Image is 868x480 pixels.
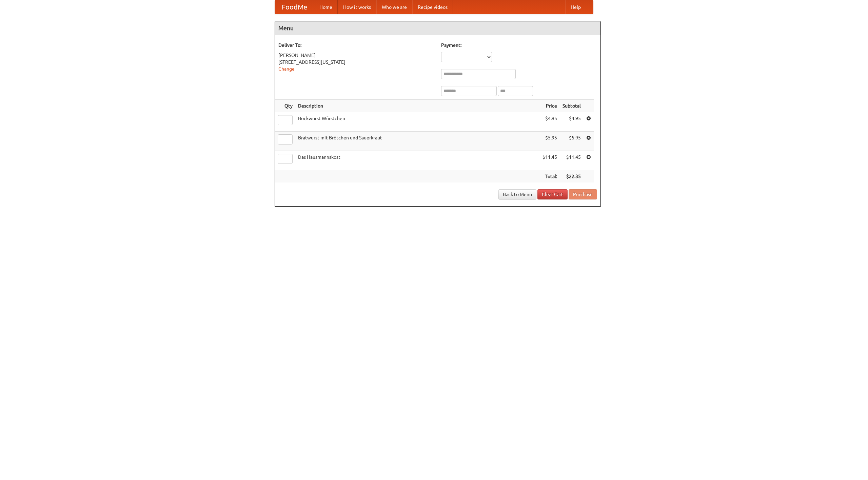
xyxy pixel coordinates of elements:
[295,132,540,151] td: Bratwurst mit Brötchen und Sauerkraut
[540,151,560,170] td: $11.45
[565,0,586,14] a: Help
[540,170,560,183] th: Total:
[295,100,540,112] th: Description
[569,189,597,199] button: Purchase
[278,42,434,49] h5: Deliver To:
[278,66,295,72] a: Change
[275,21,600,35] h4: Menu
[537,189,568,199] a: Clear Cart
[295,112,540,132] td: Bockwurst Würstchen
[275,100,295,112] th: Qty
[498,189,536,199] a: Back to Menu
[560,170,584,183] th: $22.35
[314,0,338,14] a: Home
[540,112,560,132] td: $4.95
[560,100,584,112] th: Subtotal
[338,0,376,14] a: How it works
[560,132,584,151] td: $5.95
[376,0,412,14] a: Who we are
[275,0,314,14] a: FoodMe
[540,100,560,112] th: Price
[412,0,453,14] a: Recipe videos
[560,151,584,170] td: $11.45
[540,132,560,151] td: $5.95
[441,42,597,49] h5: Payment:
[278,59,434,65] div: [STREET_ADDRESS][US_STATE]
[560,112,584,132] td: $4.95
[295,151,540,170] td: Das Hausmannskost
[278,52,434,59] div: [PERSON_NAME]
